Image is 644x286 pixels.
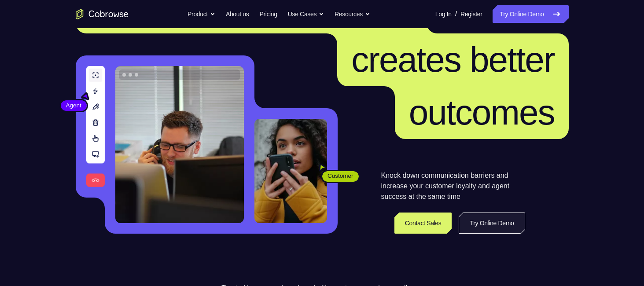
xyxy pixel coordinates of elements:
[288,5,324,23] button: Use Cases
[459,213,525,234] a: Try Online Demo
[460,5,482,23] a: Register
[455,9,457,19] span: /
[259,5,277,23] a: Pricing
[254,119,327,223] img: A customer holding their phone
[381,170,525,202] p: Knock down communication barriers and increase your customer loyalty and agent success at the sam...
[493,5,568,23] a: Try Online Demo
[394,213,452,234] a: Contact Sales
[335,5,370,23] button: Resources
[435,5,452,23] a: Log In
[188,5,215,23] button: Product
[115,66,244,223] img: A customer support agent talking on the phone
[351,40,554,79] span: creates better
[409,93,555,132] span: outcomes
[226,5,249,23] a: About us
[76,9,129,19] a: Go to the home page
